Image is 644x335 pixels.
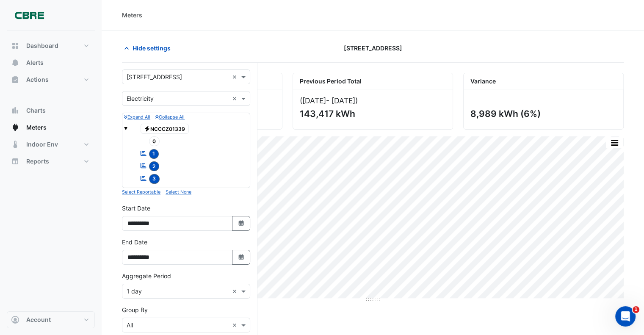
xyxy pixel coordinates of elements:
[140,162,147,169] fa-icon: Reportable
[11,106,19,115] app-icon: Charts
[7,102,95,119] button: Charts
[633,306,639,313] span: 1
[166,189,191,195] small: Select None
[7,311,95,328] button: Account
[232,72,239,81] span: Clear
[141,124,189,134] span: NCCCZ01339
[149,149,159,159] span: 1
[11,140,19,149] app-icon: Indoor Env
[26,123,47,132] span: Meters
[122,305,148,314] label: Group By
[7,71,95,88] button: Actions
[7,136,95,153] button: Indoor Env
[11,42,19,50] app-icon: Dashboard
[133,44,171,53] span: Hide settings
[122,41,176,55] button: Hide settings
[155,114,185,120] small: Collapse All
[26,140,58,149] span: Indoor Env
[11,157,19,166] app-icon: Reports
[149,174,160,184] span: 3
[155,113,185,121] button: Collapse All
[326,96,355,105] span: - [DATE]
[26,316,51,324] span: Account
[238,220,245,227] fa-icon: Select Date
[606,137,623,148] button: More Options
[232,94,239,103] span: Clear
[26,106,46,115] span: Charts
[122,204,150,213] label: Start Date
[300,108,444,119] div: 143,417 kWh
[166,188,191,196] button: Select None
[26,42,58,50] span: Dashboard
[122,271,171,280] label: Aggregate Period
[615,306,636,327] iframe: Intercom live chat
[11,75,19,84] app-icon: Actions
[144,125,150,132] fa-icon: Electricity
[232,321,239,329] span: Clear
[122,188,160,196] button: Select Reportable
[11,123,19,132] app-icon: Meters
[7,119,95,136] button: Meters
[122,238,147,246] label: End Date
[26,75,49,84] span: Actions
[238,254,245,261] fa-icon: Select Date
[10,7,48,24] img: Company Logo
[300,96,446,105] div: ([DATE] )
[122,189,160,195] small: Select Reportable
[26,58,44,67] span: Alerts
[124,114,150,120] small: Expand All
[124,113,150,121] button: Expand All
[7,54,95,71] button: Alerts
[7,153,95,170] button: Reports
[11,58,19,67] app-icon: Alerts
[293,73,453,89] div: Previous Period Total
[149,161,160,171] span: 2
[470,108,615,119] div: 8,989 kWh (6%)
[122,11,142,19] div: Meters
[149,136,160,146] span: 0
[464,73,623,89] div: Variance
[232,287,239,296] span: Clear
[140,150,147,157] fa-icon: Reportable
[140,174,147,182] fa-icon: Reportable
[344,44,402,53] span: [STREET_ADDRESS]
[7,37,95,54] button: Dashboard
[26,157,49,166] span: Reports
